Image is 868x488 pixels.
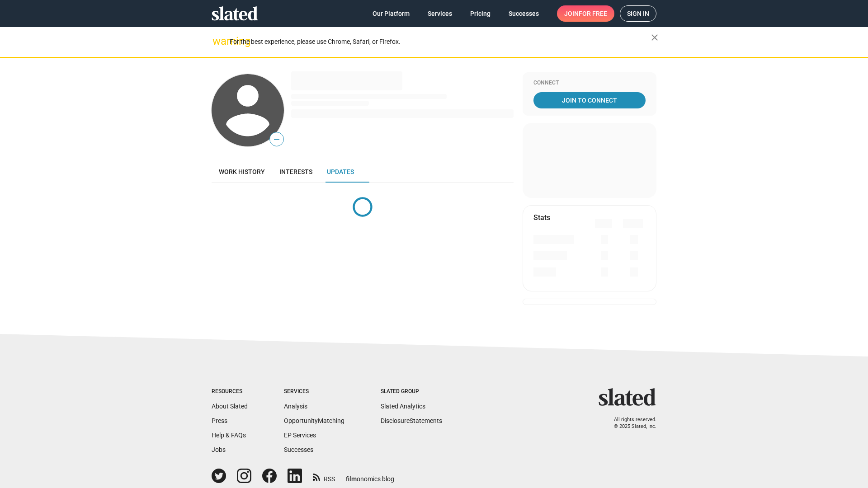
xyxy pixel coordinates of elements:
div: Resources [212,388,248,395]
a: Interests [272,161,320,183]
a: Join To Connect [533,92,646,108]
span: Join To Connect [535,92,644,108]
a: Updates [320,161,361,183]
span: for free [579,5,607,22]
div: Services [284,388,344,395]
div: Slated Group [381,388,442,395]
a: Successes [284,446,313,453]
a: EP Services [284,432,316,439]
span: Our Platform [373,5,410,22]
a: Press [212,417,227,424]
a: Services [420,5,459,22]
span: Updates [327,168,354,175]
a: DisclosureStatements [381,417,442,424]
span: Work history [219,168,265,175]
span: Successes [509,5,539,22]
a: Successes [501,5,546,22]
a: Work history [212,161,272,183]
span: Join [564,5,607,22]
mat-icon: close [649,32,660,43]
a: Help & FAQs [212,432,246,439]
a: filmonomics blog [346,468,394,483]
div: For the best experience, please use Chrome, Safari, or Firefox. [230,36,651,48]
span: Interests [279,168,312,175]
a: Pricing [463,5,498,22]
div: Connect [533,80,646,87]
a: About Slated [212,403,248,410]
span: Sign in [627,6,649,21]
span: Services [428,5,452,22]
mat-card-title: Stats [533,213,550,222]
mat-icon: warning [212,36,223,47]
span: film [346,475,357,483]
a: RSS [313,469,335,483]
span: Pricing [470,5,491,22]
a: Sign in [620,5,656,22]
a: Jobs [212,446,226,453]
a: Our Platform [365,5,417,22]
a: OpportunityMatching [284,417,344,424]
a: Analysis [284,403,307,410]
a: Joinfor free [557,5,614,22]
p: All rights reserved. © 2025 Slated, Inc. [604,417,656,430]
span: — [270,134,283,145]
a: Slated Analytics [381,403,425,410]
